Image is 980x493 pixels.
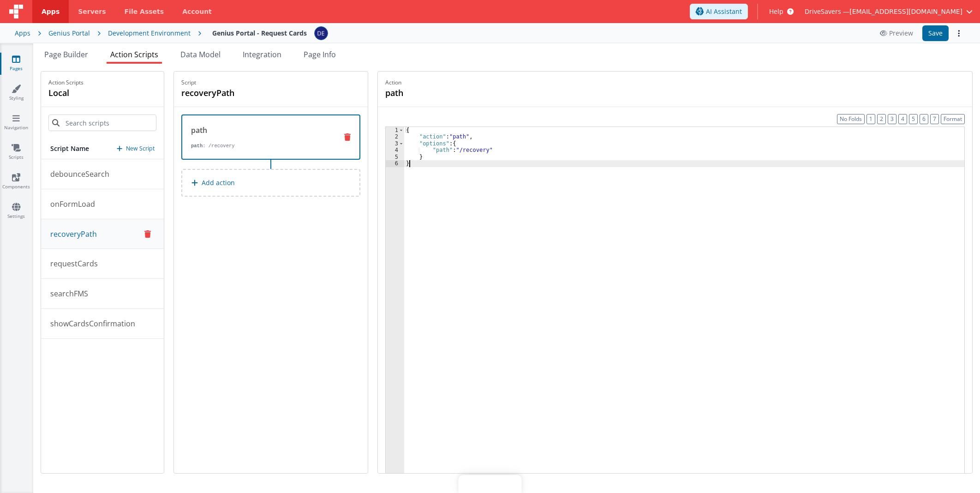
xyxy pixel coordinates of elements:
div: path [191,125,330,136]
span: [EMAIL_ADDRESS][DOMAIN_NAME] [849,7,962,16]
span: Integration [243,49,281,60]
span: Help [769,7,783,16]
strong: path [191,143,203,149]
button: 5 [909,114,918,124]
h4: Genius Portal - Request Cards [212,30,307,36]
p: New Script [126,144,155,153]
button: AI Assistant [690,4,748,19]
p: Add action [202,177,235,188]
span: Page Builder [44,49,88,60]
button: DriveSavers — [EMAIL_ADDRESS][DOMAIN_NAME] [805,7,973,16]
button: recoveryPath [41,219,164,249]
button: 6 [920,114,928,124]
span: Page Info [304,49,336,60]
p: searchFMS [45,288,88,299]
p: requestCards [45,258,98,269]
h4: path [385,86,524,99]
div: 6 [386,160,404,167]
div: Genius Portal [48,29,90,38]
p: Action Scripts [48,79,84,86]
p: Action [385,79,965,86]
div: 4 [386,147,404,153]
p: onFormLoad [45,198,95,210]
input: Search scripts [48,114,156,131]
img: c1374c675423fc74691aaade354d0b4b [315,27,328,40]
button: Options [952,27,965,40]
p: : /recovery [191,142,330,150]
p: Script [181,79,360,86]
span: Data Model [180,49,221,60]
h5: Script Name [50,144,89,153]
p: showCardsConfirmation [45,318,135,329]
button: Save [922,25,949,41]
button: Add action [181,169,360,197]
button: New Script [117,144,155,153]
p: recoveryPath [45,228,97,240]
div: 5 [386,154,404,160]
button: searchFMS [41,279,164,309]
span: AI Assistant [706,7,742,16]
button: No Folds [837,114,865,124]
button: 3 [888,114,896,124]
span: Action Scripts [110,49,158,60]
button: Preview [874,26,919,41]
h4: local [48,86,84,99]
h4: recoveryPath [181,86,320,99]
button: showCardsConfirmation [41,309,164,339]
button: requestCards [41,249,164,279]
button: 4 [898,114,907,124]
div: Apps [15,29,30,38]
div: 3 [386,140,404,147]
button: 7 [930,114,939,124]
div: Development Environment [108,29,191,38]
button: Format [941,114,965,124]
span: Servers [78,7,106,16]
p: debounceSearch [45,168,109,180]
div: 2 [386,133,404,140]
div: 1 [386,127,404,133]
span: Apps [42,7,60,16]
button: debounceSearch [41,159,164,189]
span: File Assets [125,7,164,16]
button: 2 [877,114,886,124]
button: 1 [866,114,875,124]
span: DriveSavers — [805,7,849,16]
button: onFormLoad [41,189,164,219]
